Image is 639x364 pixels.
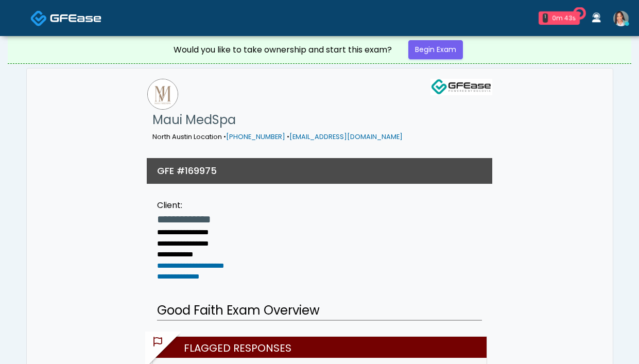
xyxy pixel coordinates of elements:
a: Begin Exam [408,40,463,59]
span: • [287,132,289,141]
div: Would you like to take ownership and start this exam? [174,44,392,56]
div: 0m 43s [552,13,576,23]
a: 1 0m 43s [532,7,586,29]
img: GFEase Logo [430,79,492,95]
img: Maui MedSpa [147,79,178,110]
div: Client: [157,199,224,212]
img: Jennifer Ekeh [613,11,629,26]
a: Docovia [30,1,101,34]
h1: Maui MedSpa [152,110,403,130]
img: Docovia [50,13,101,23]
h2: Good Faith Exam Overview [157,301,482,321]
img: Docovia [30,10,47,27]
h3: GFE #169975 [157,164,217,177]
div: 1 [543,13,548,23]
span: • [223,132,226,141]
small: North Austin Location [152,132,403,141]
a: [PHONE_NUMBER] [226,132,285,141]
a: [EMAIL_ADDRESS][DOMAIN_NAME] [289,132,403,141]
h2: Flagged Responses [158,337,487,358]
